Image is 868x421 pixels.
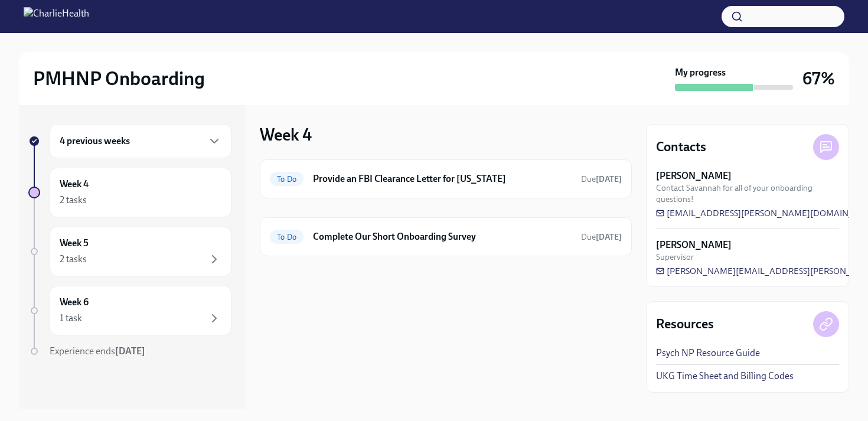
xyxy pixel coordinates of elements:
a: Psych NP Resource Guide [656,347,760,360]
span: Due [581,174,622,184]
div: 4 previous weeks [50,124,231,158]
div: 2 tasks [60,194,87,207]
a: Week 42 tasks [28,168,231,217]
strong: [DATE] [596,174,622,184]
span: Experience ends [50,345,145,357]
strong: My progress [675,66,726,79]
h2: PMHNP Onboarding [33,67,205,90]
a: Week 52 tasks [28,227,231,276]
h3: 67% [802,68,835,89]
span: Contact Savannah for all of your onboarding questions! [656,182,839,205]
h6: Provide an FBI Clearance Letter for [US_STATE] [313,172,572,185]
h6: Week 5 [60,237,89,250]
img: CharlieHealth [24,7,89,26]
div: 1 task [60,312,82,325]
span: Due [581,232,622,242]
h6: 4 previous weeks [60,135,130,148]
h6: Week 4 [60,178,89,191]
strong: [DATE] [596,232,622,242]
span: October 18th, 2025 08:00 [581,231,622,243]
div: 2 tasks [60,253,87,266]
span: October 23rd, 2025 08:00 [581,174,622,185]
strong: [DATE] [115,345,145,357]
a: UKG Time Sheet and Billing Codes [656,370,794,383]
h6: Complete Our Short Onboarding Survey [313,230,572,243]
span: Supervisor [656,252,694,263]
a: Week 61 task [28,286,231,335]
a: To DoComplete Our Short Onboarding SurveyDue[DATE] [270,227,622,246]
strong: [PERSON_NAME] [656,239,732,252]
h4: Resources [656,315,714,333]
h3: Week 4 [260,124,312,145]
a: To DoProvide an FBI Clearance Letter for [US_STATE]Due[DATE] [270,169,622,188]
span: To Do [270,175,304,184]
span: To Do [270,233,304,241]
strong: [PERSON_NAME] [656,169,732,182]
h4: Contacts [656,138,706,156]
h6: Week 6 [60,296,89,309]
